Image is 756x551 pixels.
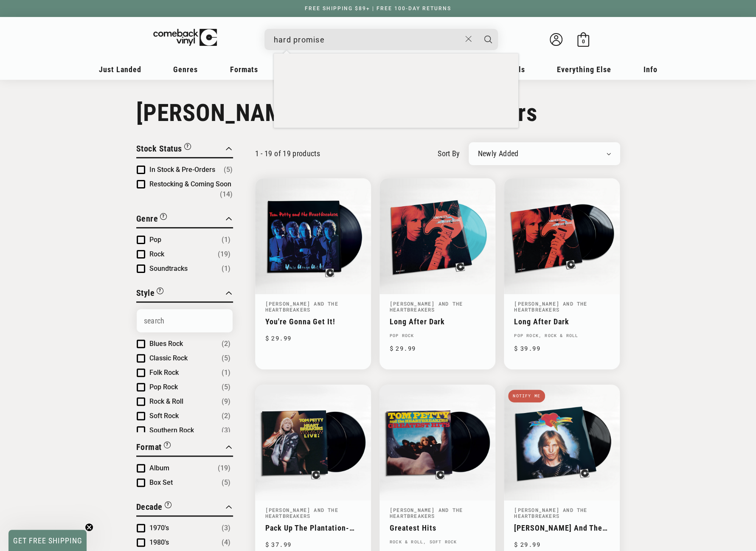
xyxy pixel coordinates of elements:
[222,523,230,533] span: Number of products: (3)
[13,536,82,545] span: GET FREE SHIPPING
[136,502,163,512] span: Decade
[582,38,585,45] span: 0
[136,500,171,515] button: Filter by Decade
[149,180,231,188] span: Restocking & Coming Soon
[222,537,230,548] span: Number of products: (4)
[265,506,338,519] a: [PERSON_NAME] And The Heartbreakers
[149,340,183,348] span: Blues Rock
[136,99,620,127] h1: [PERSON_NAME] And The Heartbreakers
[265,523,361,532] a: Pack Up The Plantation-Live!
[230,65,258,74] span: Formats
[136,212,167,227] button: Filter by Genre
[514,317,610,326] a: Long After Dark
[514,523,610,532] a: [PERSON_NAME] And The Heartbreakers
[222,353,230,363] span: Number of products: (5)
[136,143,182,154] span: Stock Status
[173,65,198,74] span: Genres
[149,426,194,434] span: Southern Rock
[149,397,183,405] span: Rock & Roll
[136,441,171,455] button: Filter by Format
[265,317,361,326] a: You're Gonna Get It!
[557,65,611,74] span: Everything Else
[149,236,161,244] span: Pop
[218,249,230,259] span: Number of products: (19)
[296,6,460,11] a: FREE SHIPPING $89+ | FREE 100-DAY RETURNS
[149,166,215,174] span: In Stock & Pre-Orders
[390,506,463,519] a: [PERSON_NAME] And The Heartbreakers
[390,317,485,326] a: Long After Dark
[220,189,233,200] span: Number of products: (14)
[461,30,476,48] button: Close
[390,300,463,313] a: [PERSON_NAME] And The Heartbreakers
[274,31,461,48] input: When autocomplete results are available use up and down arrows to review and enter to select
[255,149,320,158] p: 1 - 19 of 19 products
[136,442,162,452] span: Format
[218,463,230,473] span: Number of products: (19)
[222,425,230,436] span: Number of products: (3)
[85,523,93,531] button: Close teaser
[136,142,191,157] button: Filter by Stock Status
[136,288,155,298] span: Style
[265,300,338,313] a: [PERSON_NAME] And The Heartbreakers
[137,309,233,332] input: Search Options
[514,300,587,313] a: [PERSON_NAME] And The Heartbreakers
[149,464,169,472] span: Album
[136,214,158,224] span: Genre
[478,29,499,50] button: Search
[514,506,587,519] a: [PERSON_NAME] And The Heartbreakers
[222,264,230,274] span: Number of products: (1)
[264,29,498,50] div: Search
[149,478,173,486] span: Box Set
[644,65,658,74] span: Info
[149,264,188,273] span: Soundtracks
[222,339,230,349] span: Number of products: (2)
[438,148,460,159] label: sort by
[222,478,230,488] span: Number of products: (5)
[8,530,87,551] div: GET FREE SHIPPINGClose teaser
[149,412,179,420] span: Soft Rock
[222,396,230,407] span: Number of products: (9)
[222,235,230,245] span: Number of products: (1)
[224,165,233,175] span: Number of products: (5)
[149,383,178,391] span: Pop Rock
[149,538,169,546] span: 1980's
[149,250,164,258] span: Rock
[222,411,230,421] span: Number of products: (2)
[390,523,485,532] a: Greatest Hits
[136,287,164,301] button: Filter by Style
[149,354,188,362] span: Classic Rock
[222,382,230,392] span: Number of products: (5)
[99,65,141,74] span: Just Landed
[149,524,169,532] span: 1970's
[222,368,230,378] span: Number of products: (1)
[149,368,179,377] span: Folk Rock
